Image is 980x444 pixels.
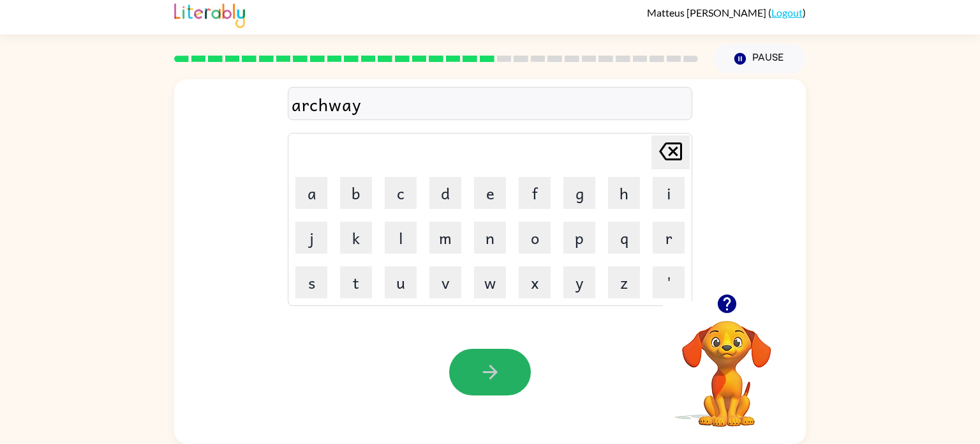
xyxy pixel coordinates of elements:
button: n [474,222,506,254]
a: Logout [771,6,803,19]
button: r [653,222,685,254]
button: y [563,266,595,298]
video: Your browser must support playing .mp4 files to use Literably. Please try using another browser. [663,301,791,429]
button: ' [653,266,685,298]
button: k [340,222,372,254]
button: b [340,177,372,209]
div: archway [292,91,688,118]
button: z [608,266,640,298]
button: m [429,222,461,254]
button: u [385,266,417,298]
button: Pause [713,44,806,73]
span: Matteus [PERSON_NAME] [647,6,768,19]
button: o [519,222,551,254]
button: q [608,222,640,254]
button: i [653,177,685,209]
button: x [519,266,551,298]
button: s [295,266,327,298]
button: j [295,222,327,254]
button: p [563,222,595,254]
button: h [608,177,640,209]
button: d [429,177,461,209]
button: c [385,177,417,209]
button: v [429,266,461,298]
button: f [519,177,551,209]
div: ( ) [647,6,806,19]
button: t [340,266,372,298]
button: l [385,222,417,254]
button: g [563,177,595,209]
button: e [474,177,506,209]
button: a [295,177,327,209]
button: w [474,266,506,298]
